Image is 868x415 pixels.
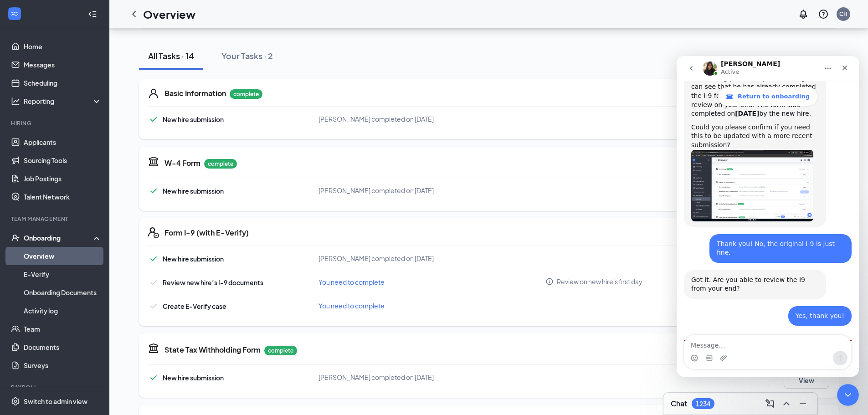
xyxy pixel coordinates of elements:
div: Hiring [11,119,100,127]
span: New hire submission [163,115,224,123]
span: [PERSON_NAME] completed on [DATE] [318,186,434,195]
button: ChevronUp [779,396,794,411]
div: Thank you! No, the original I-9 is just fine. [33,178,175,207]
svg: Collapse [88,10,97,19]
svg: TaxGovernmentIcon [148,156,159,167]
span: [PERSON_NAME] completed on [DATE] [318,254,434,262]
span: [PERSON_NAME] completed on [DATE] [318,115,434,123]
a: Team [24,320,102,338]
svg: Analysis [11,97,20,106]
span: [PERSON_NAME] completed on [DATE] [318,373,434,381]
div: Onboarding [24,233,94,242]
div: Chloe says… [7,214,175,250]
span: New hire submission [163,255,224,263]
span: New hire submission [163,187,224,195]
div: Christal says… [7,178,175,214]
svg: QuestionInfo [818,9,829,20]
textarea: Message… [8,279,175,295]
div: Got it. Are you able to review the I9 from your end? [15,220,142,237]
div: Team Management [11,215,100,223]
div: All Tasks · 14 [148,50,194,61]
div: Yes, thank you! [112,250,175,270]
p: complete [204,159,237,169]
button: Send a message… [156,295,171,309]
a: Surveys [24,356,102,374]
iframe: Intercom live chat [677,56,859,377]
svg: Settings [11,397,20,406]
button: Minimize [796,396,810,411]
span: Review new hire’s I-9 documents [163,278,263,287]
div: Yes, thank you! [119,256,168,265]
div: Your Tasks · 2 [221,50,273,61]
button: Emoji picker [14,298,21,306]
span: You need to complete [318,302,385,310]
svg: Checkmark [148,372,159,383]
div: Thank you! No, the original I-9 is just fine. [40,184,168,201]
span: New hire submission [163,374,224,382]
a: Onboarding Documents [24,283,102,302]
button: Gif picker [29,298,36,306]
button: View [784,372,829,389]
a: Activity log [24,302,102,320]
b: [DATE] [58,54,82,61]
a: Talent Network [24,188,102,206]
button: ComposeMessage [763,396,777,411]
span: Review on new hire's first day [557,277,642,286]
a: Sourcing Tools [24,151,102,169]
svg: FormI9EVerifyIcon [148,227,159,238]
p: complete [264,346,297,355]
svg: TaxGovernmentIcon [148,343,159,354]
svg: UserCheck [11,233,20,242]
div: 1234 [696,400,710,408]
svg: WorkstreamLogo [10,9,19,18]
a: Scheduling [24,74,102,92]
iframe: Intercom live chat [837,384,859,406]
span: You need to complete [318,278,385,286]
svg: Minimize [797,398,808,409]
a: Documents [24,338,102,356]
div: Switch to admin view [24,397,87,406]
div: Christal says… [7,250,175,277]
svg: Notifications [798,9,809,20]
svg: ChevronUp [781,398,792,409]
a: Overview [24,247,102,265]
div: Got it. Are you able to review the I9 from your end? [7,214,149,243]
h5: Form I-9 (with E-Verify) [164,228,249,238]
h5: Basic Information [164,88,226,98]
svg: ComposeMessage [765,398,776,409]
h1: Overview [143,6,195,22]
span: Create E-Verify case [163,302,226,310]
div: Payroll [11,384,100,391]
h3: Chat [671,399,687,409]
a: Job Postings [24,169,102,188]
div: Could you please confirm if you need this to be updated with a more recent submission? [15,67,142,94]
a: Applicants [24,133,102,151]
svg: User [148,88,159,99]
p: complete [230,89,262,99]
svg: Checkmark [148,185,159,196]
svg: Checkmark [148,114,159,125]
a: Home [24,37,102,56]
svg: Checkmark [148,253,159,264]
svg: ChevronLeft [128,9,139,20]
h5: W-4 Form [164,158,200,168]
svg: Checkmark [148,277,159,288]
button: Upload attachment [43,298,51,306]
h5: State Tax Withholding Form [164,345,261,355]
svg: Info [545,277,554,286]
svg: Checkmark [148,301,159,312]
div: Reporting [24,97,102,106]
div: CH [839,10,847,18]
a: Messages [24,56,102,74]
a: E-Verify [24,265,102,283]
